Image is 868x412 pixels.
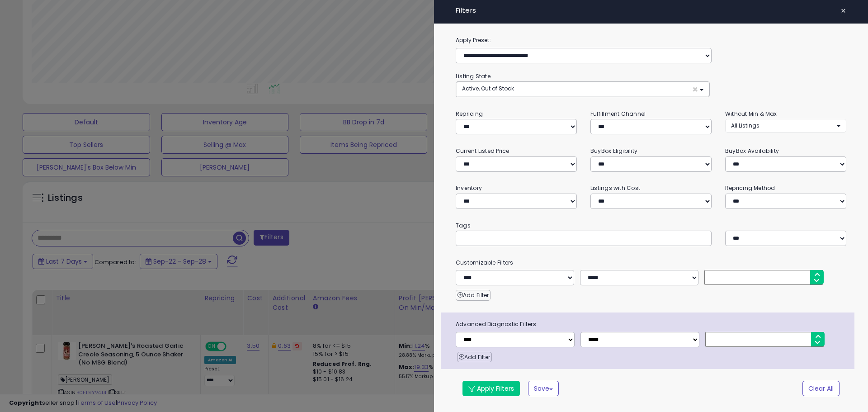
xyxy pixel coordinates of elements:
[456,147,509,155] small: Current Listed Price
[528,381,559,396] button: Save
[449,258,853,268] small: Customizable Filters
[456,82,709,97] button: Active, Out of Stock ×
[449,35,853,45] label: Apply Preset:
[692,85,698,94] span: ×
[456,72,491,80] small: Listing State
[456,110,483,118] small: Repricing
[449,221,853,231] small: Tags
[590,147,637,155] small: BuyBox Eligibility
[449,319,854,329] span: Advanced Diagnostic Filters
[731,122,759,129] span: All Listings
[456,184,482,192] small: Inventory
[725,110,777,118] small: Without Min & Max
[802,381,840,396] button: Clear All
[590,110,646,118] small: Fulfillment Channel
[725,119,846,132] button: All Listings
[590,184,640,192] small: Listings with Cost
[462,381,520,396] button: Apply Filters
[456,7,846,14] h4: Filters
[462,85,514,92] span: Active, Out of Stock
[840,5,846,17] span: ×
[456,290,491,301] button: Add Filter
[725,147,779,155] small: BuyBox Availability
[457,352,492,363] button: Add Filter
[725,184,775,192] small: Repricing Method
[837,5,850,17] button: ×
